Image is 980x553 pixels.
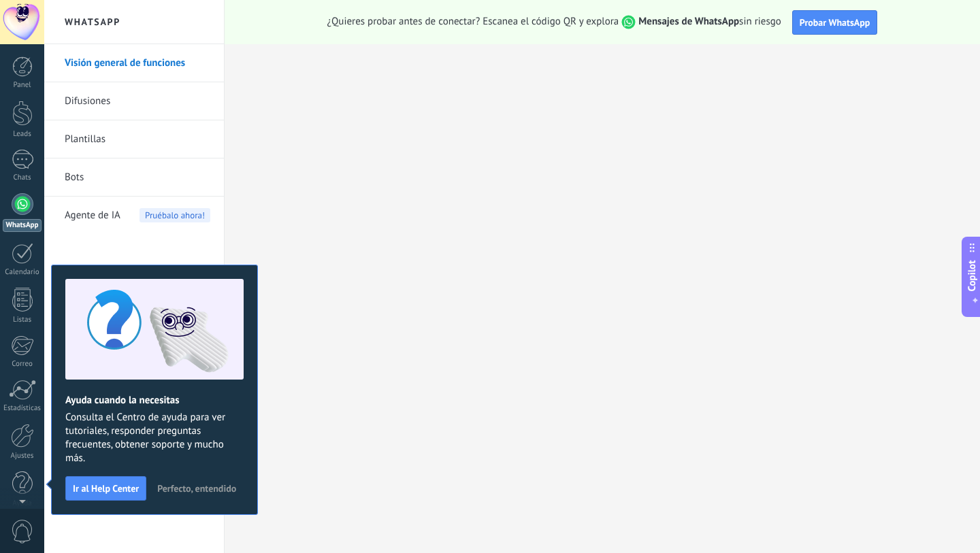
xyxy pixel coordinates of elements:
[327,15,781,29] span: ¿Quieres probar antes de conectar? Escanea el código QR y explora sin riesgo
[3,219,42,232] div: WhatsApp
[800,16,870,29] span: Probar WhatsApp
[3,173,42,182] div: Chats
[792,10,878,35] button: Probar WhatsApp
[3,452,42,460] div: Ajustes
[65,158,210,197] a: Bots
[638,15,739,28] strong: Mensajes de WhatsApp
[65,394,244,407] h2: Ayuda cuando la necesitas
[65,197,120,235] span: Agente de IA
[44,158,224,197] li: Bots
[65,120,210,158] a: Plantillas
[44,120,224,158] li: Plantillas
[73,484,139,493] span: Ir al Help Center
[65,411,244,465] span: Consulta el Centro de ayuda para ver tutoriales, responder preguntas frecuentes, obtener soporte ...
[157,484,236,493] span: Perfecto, entendido
[65,82,210,120] a: Difusiones
[151,478,242,499] button: Perfecto, entendido
[65,44,210,82] a: Visión general de funciones
[65,197,210,235] a: Agente de IAPruébalo ahora!
[965,260,979,291] span: Copilot
[3,316,42,324] div: Listas
[3,130,42,139] div: Leads
[44,44,224,82] li: Visión general de funciones
[65,476,146,501] button: Ir al Help Center
[140,208,210,222] span: Pruébalo ahora!
[3,268,42,277] div: Calendario
[44,82,224,120] li: Difusiones
[3,81,42,90] div: Panel
[3,404,42,413] div: Estadísticas
[3,360,42,369] div: Correo
[44,197,224,234] li: Agente de IA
